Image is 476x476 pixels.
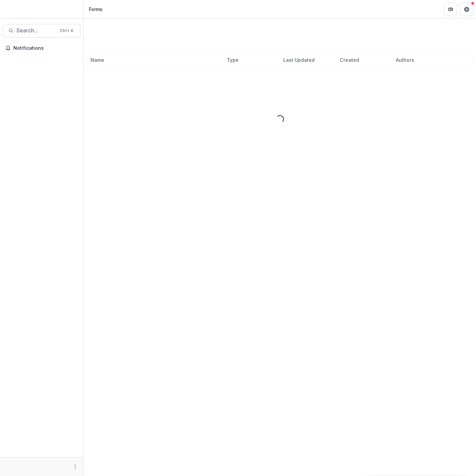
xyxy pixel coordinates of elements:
span: Authors [396,56,414,63]
span: Name [91,56,104,63]
button: Search... [3,24,81,37]
div: Forms [89,6,103,13]
span: Type [227,56,239,63]
div: Ctrl + K [58,27,75,34]
button: More [71,463,79,471]
button: Notifications [3,43,81,53]
span: Search... [16,27,56,34]
button: Get Help [460,3,473,16]
nav: breadcrumb [86,4,105,14]
span: Notifications [13,45,78,51]
span: Created [340,56,359,63]
button: Partners [444,3,457,16]
span: Last Updated [283,56,315,63]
